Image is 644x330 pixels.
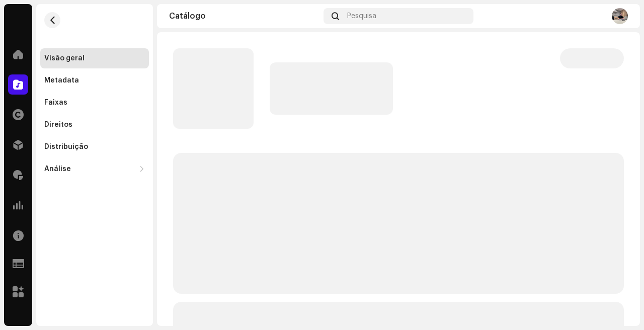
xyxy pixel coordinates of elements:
re-m-nav-item: Faixas [40,93,149,113]
re-m-nav-item: Direitos [40,115,149,135]
re-m-nav-item: Metadata [40,70,149,91]
div: Faixas [44,99,67,107]
div: Catálogo [169,12,319,20]
div: Distribuição [44,143,88,151]
re-m-nav-dropdown: Análise [40,159,149,179]
div: Visão geral [44,54,85,62]
div: Direitos [44,121,72,129]
span: Pesquisa [347,12,376,20]
re-m-nav-item: Visão geral [40,48,149,68]
re-m-nav-item: Distribuição [40,137,149,157]
div: Análise [44,165,71,173]
img: 0ba84f16-5798-4c35-affb-ab1fe2b8839d [612,8,628,24]
div: Metadata [44,76,79,85]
